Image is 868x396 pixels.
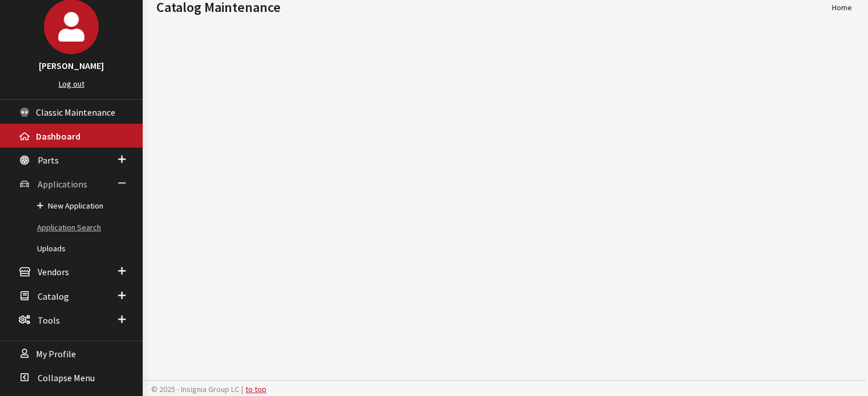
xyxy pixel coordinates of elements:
span: Classic Maintenance [36,107,115,118]
li: Home [832,2,852,14]
span: Catalog [38,291,69,302]
span: Vendors [38,267,69,278]
a: Log out [59,79,84,89]
span: Parts [38,154,59,166]
h3: [PERSON_NAME] [11,59,131,72]
span: Tools [38,315,60,326]
span: My Profile [36,348,76,360]
a: to top [245,384,267,394]
span: Collapse Menu [38,372,95,383]
span: © 2025 - Insignia Group LC [151,384,239,394]
span: Applications [38,178,87,190]
span: Dashboard [36,130,80,142]
span: | [241,384,243,394]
